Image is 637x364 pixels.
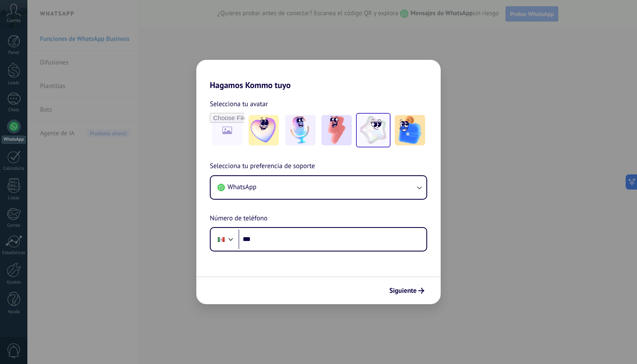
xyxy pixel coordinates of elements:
[213,230,229,248] div: Mexico: + 52
[358,115,388,145] img: -4.jpeg
[211,176,426,199] button: WhatsApp
[196,60,441,90] h2: Hagamos Kommo tuyo
[395,115,425,145] img: -5.jpeg
[227,183,257,191] span: WhatsApp
[210,99,268,110] span: Selecciona tu avatar
[385,284,428,298] button: Siguiente
[389,288,417,294] span: Siguiente
[210,213,268,224] span: Número de teléfono
[249,115,279,145] img: -1.jpeg
[210,161,315,172] span: Selecciona tu preferencia de soporte
[321,115,352,145] img: -3.jpeg
[285,115,316,145] img: -2.jpeg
